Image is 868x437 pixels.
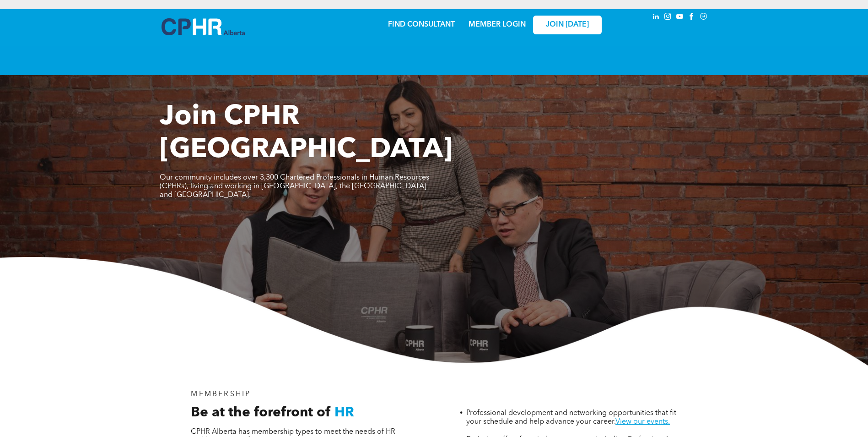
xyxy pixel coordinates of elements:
span: MEMBERSHIP [191,391,251,398]
a: MEMBER LOGIN [469,21,526,28]
span: Professional development and networking opportunities that fit your schedule and help advance you... [466,410,676,426]
a: Social network [699,11,709,24]
a: facebook [687,11,697,24]
span: JOIN [DATE] [546,21,589,29]
span: Join CPHR [GEOGRAPHIC_DATA] [160,104,453,164]
a: JOIN [DATE] [533,16,602,34]
img: A blue and white logo for cp alberta [162,18,245,35]
a: View our events. [615,418,670,426]
a: linkedin [651,11,661,24]
a: youtube [675,11,685,24]
a: FIND CONSULTANT [388,21,455,28]
span: Be at the forefront of [191,406,331,420]
span: Our community includes over 3,300 Chartered Professionals in Human Resources (CPHRs), living and ... [160,174,429,199]
a: instagram [663,11,673,24]
span: HR [334,406,354,420]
